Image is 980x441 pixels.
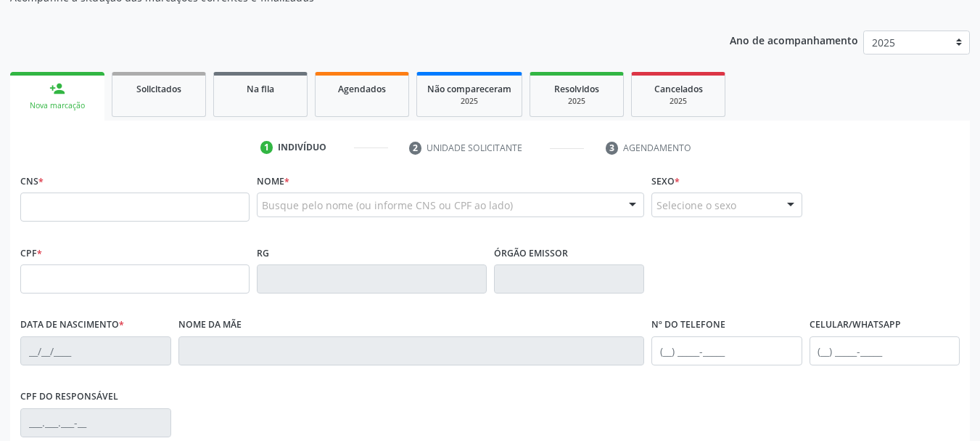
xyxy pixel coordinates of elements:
[656,198,736,213] span: Selecione o sexo
[278,141,326,154] div: Indivíduo
[651,170,680,193] label: Sexo
[427,83,511,95] span: Não compareceram
[810,336,960,365] input: (__) _____-_____
[136,83,181,95] span: Solicitados
[20,408,171,437] input: ___.___.___-__
[257,170,289,193] label: Nome
[262,198,513,213] span: Busque pelo nome (ou informe CNS ou CPF ao lado)
[427,96,511,107] div: 2025
[540,96,613,107] div: 2025
[730,31,858,49] p: Ano de acompanhamento
[260,141,273,154] div: 1
[178,314,242,336] label: Nome da mãe
[20,242,42,264] label: CPF
[554,83,599,95] span: Resolvidos
[49,81,65,97] div: person_add
[20,386,118,408] label: CPF do responsável
[20,314,124,336] label: Data de nascimento
[494,242,568,264] label: Órgão emissor
[247,83,274,95] span: Na fila
[642,96,715,107] div: 2025
[651,336,802,365] input: (__) _____-_____
[257,242,269,264] label: RG
[654,83,703,95] span: Cancelados
[20,336,171,365] input: __/__/____
[338,83,386,95] span: Agendados
[810,314,901,336] label: Celular/WhatsApp
[20,170,44,193] label: CNS
[651,314,725,336] label: Nº do Telefone
[20,100,94,111] div: Nova marcação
